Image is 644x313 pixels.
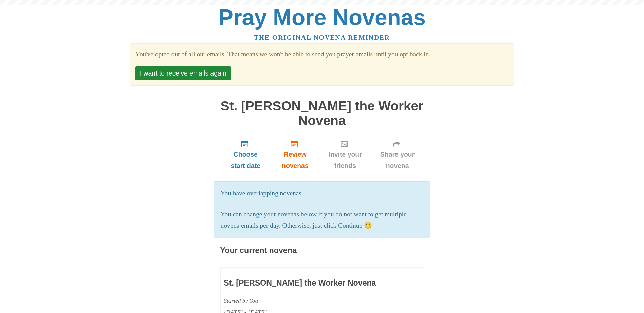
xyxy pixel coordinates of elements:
h1: St. [PERSON_NAME] the Worker Novena [220,99,424,128]
h3: St. [PERSON_NAME] the Worker Novena [224,279,381,288]
a: Share your novena [371,134,424,175]
span: Choose start date [227,149,264,171]
a: Review novenas [271,134,319,175]
span: Invite your friends [326,149,364,171]
a: The original novena reminder [254,34,390,41]
p: You have overlapping novenas. [221,188,424,199]
h3: Your current novena [220,246,424,259]
p: You can change your novenas below if you do not want to get multiple novena emails per day. Other... [221,209,424,231]
a: Pray More Novenas [218,5,426,30]
section: You've opted out of all our emails. That means we won't be able to send you prayer emails until y... [135,49,509,60]
div: Started by You [224,295,381,307]
span: Review novenas [278,149,312,171]
span: Share your novena [378,149,417,171]
a: Invite your friends [319,134,371,175]
button: I want to receive emails again [135,66,231,80]
a: Choose start date [220,134,271,175]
